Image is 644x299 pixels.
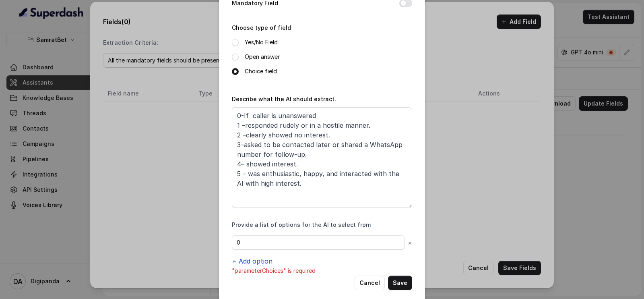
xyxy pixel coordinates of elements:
label: Describe what the AI should extract. [232,96,336,102]
textarea: 0-If caller is unanswered 1 –responded rudely or in a hostile manner. 2 –clearly showed no intere... [232,107,412,208]
label: Provide a list of options for the AI to select from [232,221,371,229]
p: "parameterChoices" is required [232,266,412,276]
button: + Add option [232,256,272,266]
label: Choice field [245,66,277,76]
button: × [408,238,412,247]
input: Option 1 [232,235,405,250]
label: Yes/No Field [245,37,278,47]
button: Save [388,276,412,290]
label: Open answer [245,52,280,62]
button: Cancel [355,276,385,290]
label: Choose type of field [232,24,291,31]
